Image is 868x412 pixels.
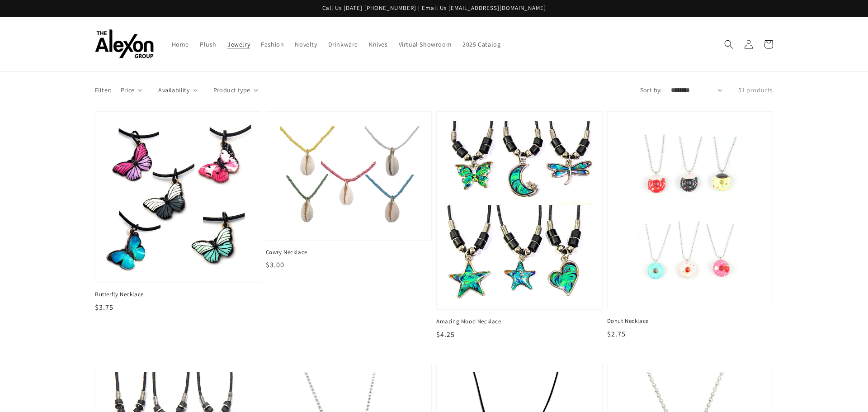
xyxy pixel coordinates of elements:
[158,85,189,95] span: Availability
[436,330,455,339] span: $4.25
[213,85,258,95] summary: Product type
[289,35,322,54] a: Novelty
[607,111,774,340] a: Donut Necklace Donut Necklace $2.75
[95,85,112,95] p: Filter:
[399,40,452,48] span: Virtual Showroom
[266,111,432,270] a: Cowry Necklace Cowry Necklace $3.00
[275,121,423,231] img: Cowry Necklace
[607,317,774,325] span: Donut Necklace
[200,40,217,48] span: Plush
[95,303,113,312] span: $3.75
[95,29,154,59] img: The Alexon Group
[227,40,250,48] span: Jewelry
[255,35,289,54] a: Fashion
[95,290,261,298] span: Butterfly Necklace
[369,40,388,48] span: Knives
[266,260,284,270] span: $3.00
[266,248,432,256] span: Cowry Necklace
[194,35,222,54] a: Plush
[719,34,739,54] summary: Search
[462,40,500,48] span: 2025 Catalog
[222,35,255,54] a: Jewelry
[121,85,143,95] summary: Price
[213,85,250,95] span: Product type
[640,85,662,95] label: Sort by:
[104,121,252,274] img: Butterfly Necklace
[172,40,189,48] span: Home
[121,85,135,95] span: Price
[261,40,284,48] span: Fashion
[166,35,194,54] a: Home
[436,317,603,326] span: Amazing Mood Necklace
[607,329,626,339] span: $2.75
[446,121,593,301] img: Amazing Mood Necklace
[158,85,197,95] summary: Availability
[323,35,363,54] a: Drinkware
[95,111,261,313] a: Butterfly Necklace Butterfly Necklace $3.75
[363,35,393,54] a: Knives
[393,35,458,54] a: Virtual Showroom
[295,40,317,48] span: Novelty
[617,121,764,300] img: Donut Necklace
[436,111,603,340] a: Amazing Mood Necklace Amazing Mood Necklace $4.25
[738,85,773,95] p: 51 products
[457,35,506,54] a: 2025 Catalog
[328,40,358,48] span: Drinkware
